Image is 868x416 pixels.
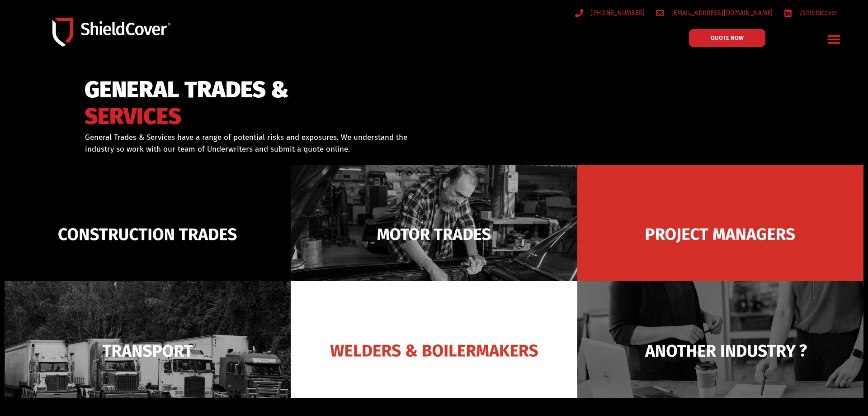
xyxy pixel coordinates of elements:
[784,7,838,19] a: /shieldcover
[656,7,773,19] a: [EMAIL_ADDRESS][DOMAIN_NAME]
[711,35,744,41] span: QUOTE NOW
[52,18,170,47] img: Shield-Cover-Underwriting-Australia-logo-full
[575,7,645,19] a: [PHONE_NUMBER]
[823,29,844,50] div: Menu Toggle
[669,7,773,19] span: [EMAIL_ADDRESS][DOMAIN_NAME]
[85,132,422,155] p: General Trades & Services have a range of potential risks and exposures. We understand the indust...
[85,81,289,99] span: GENERAL TRADES &
[588,7,645,19] span: [PHONE_NUMBER]
[689,29,765,47] a: QUOTE NOW
[797,7,838,19] span: /shieldcover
